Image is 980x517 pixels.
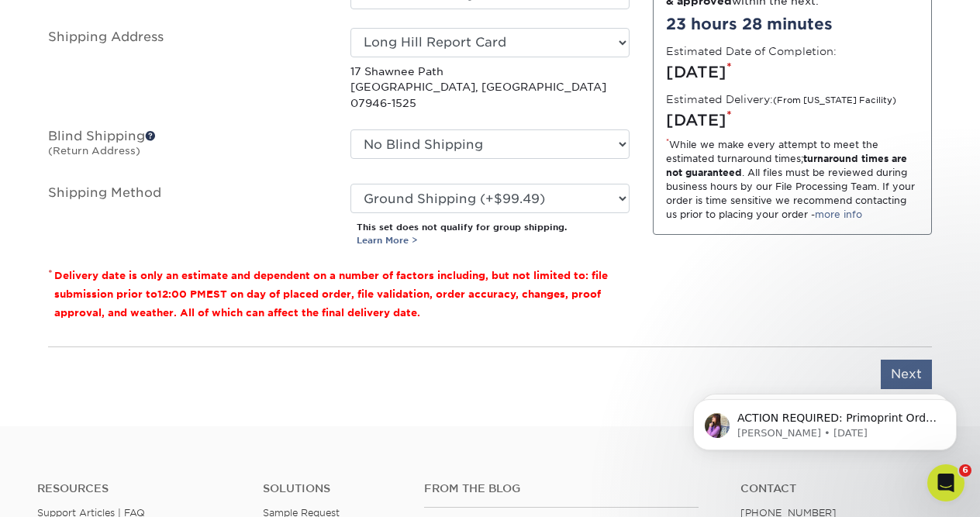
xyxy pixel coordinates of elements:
[666,12,919,36] div: 23 hours 28 minutes
[773,95,896,105] small: (From [US_STATE] Facility)
[4,470,132,512] iframe: Google Customer Reviews
[357,221,630,247] p: This set does not qualify for group shipping.
[424,482,699,495] h4: From the Blog
[357,235,418,246] a: Learn More >
[48,145,140,157] small: (Return Address)
[666,109,919,132] div: [DATE]
[54,270,608,319] small: Delivery date is only an estimate and dependent on a number of factors including, but not limited...
[666,153,907,178] strong: turnaround times are not guaranteed
[666,43,837,59] label: Estimated Date of Completion:
[666,91,896,107] label: Estimated Delivery:
[263,482,401,495] h4: Solutions
[670,367,980,475] iframe: Intercom notifications message
[37,482,240,495] h4: Resources
[36,129,339,165] label: Blind Shipping
[36,28,339,111] label: Shipping Address
[36,184,339,247] label: Shipping Method
[350,64,630,111] p: 17 Shawnee Path [GEOGRAPHIC_DATA], [GEOGRAPHIC_DATA] 07946-1525
[157,288,206,300] span: 12:00 PM
[666,138,919,222] div: While we make every attempt to meet the estimated turnaround times; . All files must be reviewed ...
[815,209,862,220] a: more info
[959,464,971,477] span: 6
[740,482,943,495] a: Contact
[881,360,932,389] input: Next
[927,464,964,501] iframe: Intercom live chat
[666,60,919,84] div: [DATE]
